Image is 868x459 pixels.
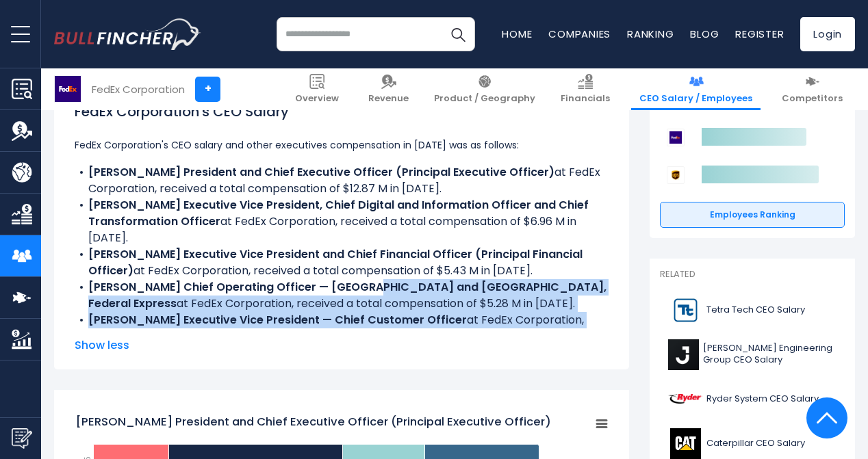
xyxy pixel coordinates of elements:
[800,17,855,51] a: Login
[434,93,535,105] span: Product / Geography
[660,202,845,228] a: Employees Ranking
[441,17,475,51] button: Search
[639,93,752,105] span: CEO Salary / Employees
[360,68,417,110] a: Revenue
[782,93,843,105] span: Competitors
[735,27,784,41] a: Register
[55,76,81,102] img: FDX logo
[502,27,532,41] a: Home
[295,93,339,105] span: Overview
[667,166,685,184] img: United Parcel Service competitors logo
[690,27,719,41] a: Blog
[706,393,819,405] span: Ryder System CEO Salary
[426,68,544,110] a: Product / Geography
[88,279,607,311] b: [PERSON_NAME] Chief Operating Officer — [GEOGRAPHIC_DATA] and [GEOGRAPHIC_DATA], Federal Express
[552,68,618,110] a: Financials
[75,101,609,122] h1: FedEx Corporation's CEO Salary
[75,197,609,246] li: at FedEx Corporation, received a total compensation of $6.96 M in [DATE].
[54,18,201,50] img: bullfincher logo
[660,269,845,280] p: Related
[548,27,611,41] a: Companies
[631,68,761,110] a: CEO Salary / Employees
[706,438,805,449] span: Caterpillar CEO Salary
[668,428,702,459] img: CAT logo
[88,197,589,229] b: [PERSON_NAME] Executive Vice President, Chief Digital and Information Officer and Chief Transform...
[54,18,201,50] a: Go to homepage
[76,415,551,430] tspan: [PERSON_NAME] President and Chief Executive Officer (Principal Executive Officer)
[75,312,609,345] li: at FedEx Corporation, received a total compensation of $4.87 M in [DATE].
[75,137,609,153] p: FedEx Corporation's CEO salary and other executives compensation in [DATE] was as follows:
[287,68,347,110] a: Overview
[668,295,702,326] img: TTEK logo
[703,343,837,366] span: [PERSON_NAME] Engineering Group CEO Salary
[75,279,609,312] li: at FedEx Corporation, received a total compensation of $5.28 M in [DATE].
[706,304,805,316] span: Tetra Tech CEO Salary
[195,77,220,102] a: +
[660,380,845,418] a: Ryder System CEO Salary
[75,246,609,279] li: at FedEx Corporation, received a total compensation of $5.43 M in [DATE].
[75,164,609,197] li: at FedEx Corporation, received a total compensation of $12.87 M in [DATE].
[561,93,610,105] span: Financials
[668,384,702,415] img: R logo
[660,336,845,373] a: [PERSON_NAME] Engineering Group CEO Salary
[92,81,185,97] div: FedEx Corporation
[660,291,845,329] a: Tetra Tech CEO Salary
[88,246,583,278] b: [PERSON_NAME] Executive Vice President and Chief Financial Officer (Principal Financial Officer)
[774,68,851,110] a: Competitors
[667,129,685,146] img: FedEx Corporation competitors logo
[368,93,409,105] span: Revenue
[668,339,699,370] img: J logo
[88,312,467,328] b: [PERSON_NAME] Executive Vice President — Chief Customer Officer
[75,337,609,354] span: Show less
[627,27,674,41] a: Ranking
[88,164,554,180] b: [PERSON_NAME] President and Chief Executive Officer (Principal Executive Officer)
